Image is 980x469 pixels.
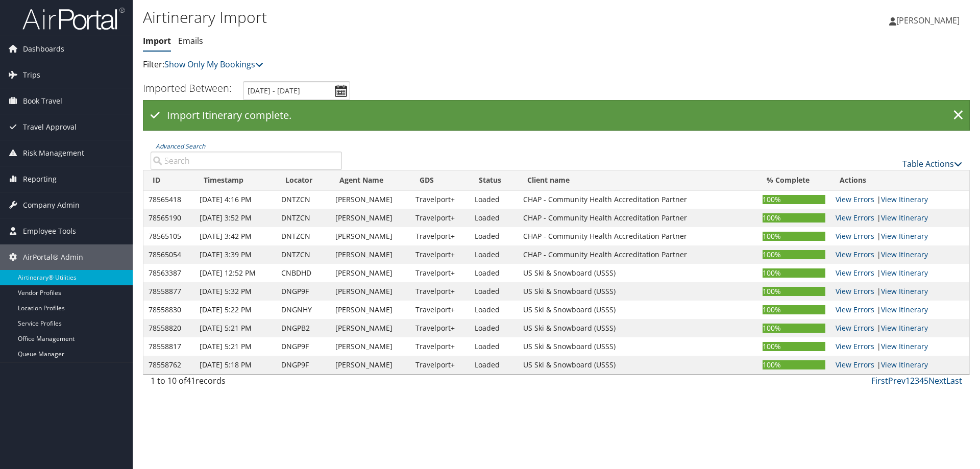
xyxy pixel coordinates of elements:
td: | [830,245,969,264]
td: Travelport+ [410,356,470,374]
td: [DATE] 5:21 PM [194,337,276,356]
div: 100% [763,268,825,278]
td: [PERSON_NAME] [330,245,410,264]
td: 78565190 [143,209,194,227]
a: View Itinerary Details [881,323,928,333]
td: Loaded [470,337,518,356]
div: 100% [763,213,825,223]
a: View errors [836,341,874,351]
span: Risk Management [23,140,84,166]
a: View Itinerary Details [881,286,928,296]
td: [PERSON_NAME] [330,264,410,282]
a: View errors [836,323,874,333]
td: Travelport+ [410,227,470,245]
td: Loaded [470,264,518,282]
td: | [830,337,969,356]
td: DNGNHY [276,301,330,319]
span: Employee Tools [23,218,76,244]
td: 78558817 [143,337,194,356]
span: 41 [186,375,195,386]
th: Timestamp: activate to sort column ascending [194,170,276,190]
a: 3 [915,375,919,386]
td: CHAP - Community Health Accreditation Partner [518,227,757,245]
a: View Itinerary Details [881,341,928,351]
a: First [871,375,888,386]
td: 78558877 [143,282,194,301]
td: DNTZCN [276,190,330,209]
td: Loaded [470,227,518,245]
td: CHAP - Community Health Accreditation Partner [518,245,757,264]
h3: Imported Between: [143,81,232,95]
td: | [830,319,969,337]
td: 78558830 [143,301,194,319]
td: [DATE] 5:21 PM [194,319,276,337]
td: | [830,227,969,245]
a: View errors [836,231,874,241]
a: View errors [836,268,874,278]
td: | [830,282,969,301]
div: 100% [763,324,825,333]
td: CNBDHD [276,264,330,282]
a: View Itinerary Details [881,231,928,241]
a: View errors [836,360,874,369]
td: Loaded [470,209,518,227]
td: US Ski & Snowboard (USSS) [518,301,757,319]
td: Travelport+ [410,301,470,319]
a: Advanced Search [156,142,205,151]
td: DNTZCN [276,245,330,264]
span: Book Travel [23,88,62,114]
th: Agent Name: activate to sort column ascending [330,170,410,190]
td: Loaded [470,245,518,264]
td: [PERSON_NAME] [330,209,410,227]
td: DNGP9F [276,282,330,301]
a: View errors [836,194,874,204]
a: View Itinerary Details [881,360,928,369]
td: Loaded [470,282,518,301]
div: 100% [763,232,825,241]
th: Status: activate to sort column ascending [470,170,518,190]
td: Travelport+ [410,209,470,227]
td: | [830,209,969,227]
th: GDS: activate to sort column ascending [410,170,470,190]
td: Loaded [470,356,518,374]
span: AirPortal® Admin [23,244,83,270]
td: CHAP - Community Health Accreditation Partner [518,209,757,227]
td: | [830,264,969,282]
td: US Ski & Snowboard (USSS) [518,356,757,374]
input: Advanced Search [151,152,342,170]
a: 5 [924,375,928,386]
td: [DATE] 12:52 PM [194,264,276,282]
a: Last [946,375,962,386]
a: Table Actions [902,158,962,169]
a: Emails [178,35,203,46]
td: Travelport+ [410,190,470,209]
td: [DATE] 3:52 PM [194,209,276,227]
td: 78558820 [143,319,194,337]
th: % Complete: activate to sort column ascending [757,170,830,190]
a: Import [143,35,171,46]
a: 2 [910,375,915,386]
div: 100% [763,360,825,369]
img: airportal-logo.png [22,7,125,31]
td: | [830,190,969,209]
a: View Itinerary Details [881,268,928,278]
td: Travelport+ [410,337,470,356]
td: 78565418 [143,190,194,209]
td: 78558762 [143,356,194,374]
th: ID: activate to sort column ascending [143,170,194,190]
span: Reporting [23,166,57,192]
td: US Ski & Snowboard (USSS) [518,337,757,356]
a: View Itinerary Details [881,194,928,204]
a: View Itinerary Details [881,250,928,259]
div: 100% [763,195,825,204]
td: [PERSON_NAME] [330,282,410,301]
td: Travelport+ [410,264,470,282]
div: 1 to 10 of records [151,375,342,392]
td: DNTZCN [276,227,330,245]
div: 100% [763,287,825,296]
th: Locator: activate to sort column ascending [276,170,330,190]
a: View errors [836,305,874,314]
a: View errors [836,286,874,296]
td: 78565105 [143,227,194,245]
span: Travel Approval [23,114,77,140]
